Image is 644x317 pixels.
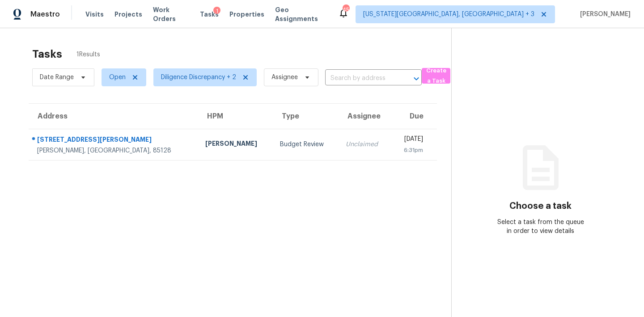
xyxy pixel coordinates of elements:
div: Budget Review [280,140,331,149]
th: HPM [198,104,273,129]
span: Work Orders [153,5,190,23]
h2: Tasks [32,50,62,59]
div: Unclaimed [346,140,384,149]
div: [STREET_ADDRESS][PERSON_NAME] [37,135,191,146]
button: Open [410,72,423,85]
h3: Choose a task [509,202,572,211]
th: Address [29,104,198,129]
span: Diligence Discrepancy + 2 [161,73,236,82]
span: Visits [85,10,104,19]
div: [PERSON_NAME], [GEOGRAPHIC_DATA], 85128 [37,146,191,155]
span: Assignee [271,73,298,82]
span: [US_STATE][GEOGRAPHIC_DATA], [GEOGRAPHIC_DATA] + 3 [363,10,534,19]
span: Geo Assignments [275,5,327,23]
div: [PERSON_NAME] [205,139,266,150]
div: 45 [343,5,349,14]
span: Open [109,73,126,82]
button: Create a Task [422,68,450,84]
span: [PERSON_NAME] [576,10,631,19]
div: 1 [213,7,220,16]
div: 6:31pm [398,146,423,155]
span: Maestro [30,10,60,19]
span: 1 Results [76,50,100,59]
span: Date Range [40,73,74,82]
span: Projects [114,10,142,19]
th: Due [391,104,437,129]
th: Type [273,104,339,129]
span: Properties [229,10,264,19]
input: Search by address [325,72,397,85]
span: Create a Task [426,66,446,86]
div: Select a task from the queue in order to view details [496,218,585,236]
th: Assignee [339,104,391,129]
div: [DATE] [398,135,423,146]
span: Tasks [200,11,219,17]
